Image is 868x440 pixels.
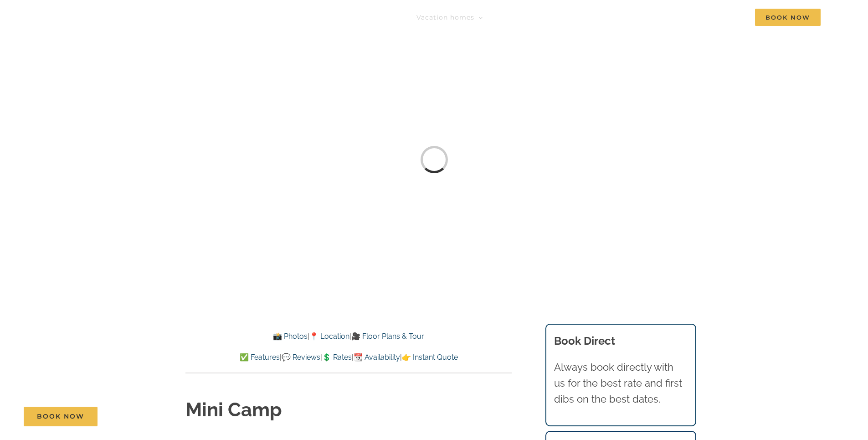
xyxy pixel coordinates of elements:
a: Contact [706,8,734,26]
b: Book Direct [554,334,615,347]
a: About [655,8,685,26]
a: 💬 Reviews [282,353,320,362]
span: Vacation homes [416,14,474,21]
a: 👉 Instant Quote [402,353,458,362]
a: 📆 Availability [354,353,400,362]
a: Deals & More [578,8,634,26]
span: Book Now [37,413,84,420]
p: | | [185,331,512,342]
p: Always book directly with us for the best rate and first dibs on the best dates. [554,359,687,408]
span: Contact [706,14,734,21]
a: 🎥 Floor Plans & Tour [351,332,424,341]
a: Things to do [503,8,558,26]
span: Book Now [755,9,821,26]
a: Vacation homes [416,8,483,26]
span: Deals & More [578,14,626,21]
h1: Mini Camp [185,397,512,424]
span: About [655,14,677,21]
a: 📸 Photos [273,332,308,341]
a: ✅ Features [240,353,280,362]
nav: Main Menu [416,8,821,26]
a: 💲 Rates [322,353,352,362]
span: Things to do [503,14,549,21]
img: Branson Family Retreats Logo [47,10,202,31]
div: Loading... [415,140,453,179]
p: | | | | [185,352,512,363]
a: 📍 Location [309,332,349,341]
a: Book Now [24,407,98,426]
